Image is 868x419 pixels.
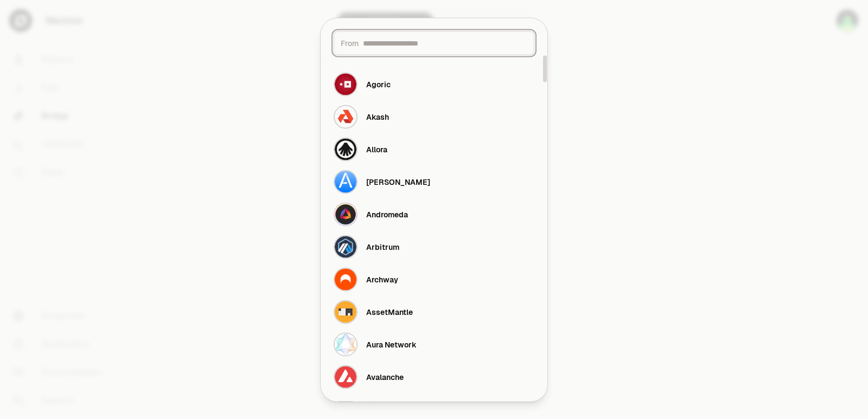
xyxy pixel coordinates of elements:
button: Agoric LogoAgoric [327,68,541,100]
img: Avalanche Logo [334,365,358,389]
img: Althea Logo [334,170,358,194]
button: Althea Logo[PERSON_NAME] [327,165,541,198]
div: Archway [366,274,398,285]
div: Avalanche [366,371,404,382]
button: AssetMantle LogoAssetMantle [327,295,541,328]
div: Arbitrum [366,241,399,252]
button: Andromeda LogoAndromeda [327,198,541,230]
button: Akash LogoAkash [327,100,541,133]
button: Avalanche LogoAvalanche [327,360,541,393]
span: From [341,37,359,48]
img: Agoric Logo [334,72,358,96]
div: Agoric [366,79,391,89]
div: Akash [366,111,389,122]
div: [PERSON_NAME] [366,176,430,187]
div: Allora [366,144,387,154]
div: Aura Network [366,339,417,350]
img: AssetMantle Logo [334,300,358,324]
div: Andromeda [366,209,408,220]
img: Allora Logo [334,137,358,161]
button: Arbitrum LogoArbitrum [327,230,541,263]
div: AssetMantle [366,306,413,317]
button: Allora LogoAllora [327,133,541,165]
button: Aura Network LogoAura Network [327,328,541,360]
img: Arbitrum Logo [334,235,358,259]
img: Archway Logo [334,267,358,291]
button: Archway LogoArchway [327,263,541,295]
img: Aura Network Logo [334,332,358,356]
img: Akash Logo [334,105,358,128]
img: Andromeda Logo [334,202,358,226]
